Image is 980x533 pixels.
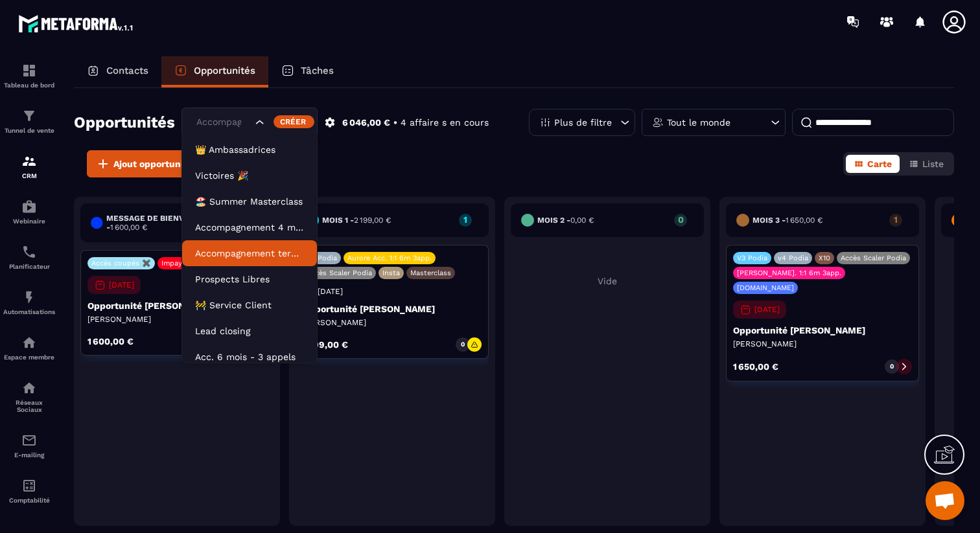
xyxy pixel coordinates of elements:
a: Ouvrir le chat [926,481,964,520]
p: 6 046,00 € [342,117,390,129]
p: CRM [3,172,55,179]
a: automationsautomationsAutomatisations [3,280,55,325]
p: V3 Podia [737,254,767,262]
p: 0 [890,362,894,371]
p: Accompagnement terminé [195,247,304,260]
p: 👑 Ambassadrices [195,143,304,156]
a: formationformationCRM [3,144,55,189]
img: formation [21,108,37,124]
p: E-mailing [3,451,55,459]
button: Ajout opportunité [87,150,201,177]
p: [DATE] [109,280,134,289]
input: Search for option [193,115,252,130]
img: automations [21,335,37,350]
p: Opportunité [PERSON_NAME] [303,304,482,314]
p: v4 Podia [778,254,808,262]
p: Tâches [301,65,334,76]
p: Webinaire [3,218,55,225]
p: [PERSON_NAME] [87,314,266,324]
span: Liste [922,159,944,169]
p: Accompagnement 4 mois [195,221,304,234]
p: Victoires 🎉 [195,169,304,182]
p: Insta [382,269,400,277]
h6: mois 1 - [322,216,391,225]
p: Accès Scaler Podia [307,269,372,277]
span: Carte [867,159,892,169]
p: Automatisations [3,308,55,315]
p: Opportunité [PERSON_NAME] [733,325,912,335]
p: 2 199,00 € [303,340,348,349]
h6: Message de bienvenue - [106,214,239,232]
a: emailemailE-mailing [3,423,55,468]
img: logo [18,12,135,35]
p: Espace membre [3,354,55,361]
a: Opportunités [161,56,268,87]
p: Contacts [106,65,148,76]
h6: mois 3 - [752,216,822,225]
p: Accès Scaler Podia [841,254,906,262]
p: Tunnel de vente [3,127,55,134]
p: Prospects Libres [195,273,304,286]
div: Créer [274,115,314,128]
p: Réseaux Sociaux [3,399,55,413]
p: Comptabilité [3,497,55,504]
p: 🏖️ Summer Masterclass [195,195,304,208]
p: Opportunités [194,65,255,76]
p: [PERSON_NAME]. 1:1 6m 3app. [737,269,841,277]
p: Accès coupés ✖️ [91,259,151,267]
p: • [393,117,397,129]
p: Tout le monde [667,118,730,127]
p: Impayés [161,259,190,267]
a: automationsautomationsEspace membre [3,325,55,370]
a: social-networksocial-networkRéseaux Sociaux [3,370,55,423]
div: Search for option [181,108,318,137]
img: accountant [21,478,37,493]
p: [PERSON_NAME] [733,339,912,349]
p: 1 650,00 € [733,362,778,371]
p: Aurore Acc. 1:1 6m 3app. [347,254,432,262]
span: 2 199,00 € [354,216,391,225]
p: 🚧 Service Client [195,299,304,312]
button: Liste [901,155,951,173]
p: Lead closing [195,324,304,337]
p: Acc. 6 mois - 3 appels [195,350,304,363]
a: accountantaccountantComptabilité [3,468,55,514]
a: schedulerschedulerPlanificateur [3,234,55,280]
a: Tâches [268,56,347,87]
p: [DATE] [318,287,343,296]
p: Plus de filtre [554,118,612,127]
a: Contacts [74,56,161,87]
p: Planificateur [3,263,55,270]
p: 1 600,00 € [87,337,134,346]
span: Ajout opportunité [113,157,192,170]
a: formationformationTunnel de vente [3,98,55,144]
img: email [21,433,37,448]
p: 0 [461,340,465,349]
button: Carte [846,155,900,173]
p: [DOMAIN_NAME] [737,284,794,292]
span: 1 650,00 € [786,216,822,225]
span: 0,00 € [570,216,594,225]
img: formation [21,63,37,78]
p: X10 [819,254,830,262]
p: 0 [674,215,687,224]
p: [PERSON_NAME] [303,317,482,328]
h6: mois 2 - [537,216,594,225]
p: Vide [511,276,704,286]
p: Opportunité [PERSON_NAME] [87,301,266,311]
p: 1 [459,215,472,224]
img: formation [21,153,37,169]
p: [DATE] [754,305,780,314]
a: automationsautomationsWebinaire [3,189,55,234]
h2: Opportunités [74,109,175,135]
p: Masterclass [410,269,451,277]
p: v4 Podia [307,254,337,262]
img: automations [21,289,37,305]
img: automations [21,199,37,214]
img: scheduler [21,244,37,260]
p: Tableau de bord [3,82,55,89]
img: social-network [21,380,37,396]
p: 1 [889,215,902,224]
span: 1 600,00 € [110,223,147,232]
a: formationformationTableau de bord [3,53,55,98]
